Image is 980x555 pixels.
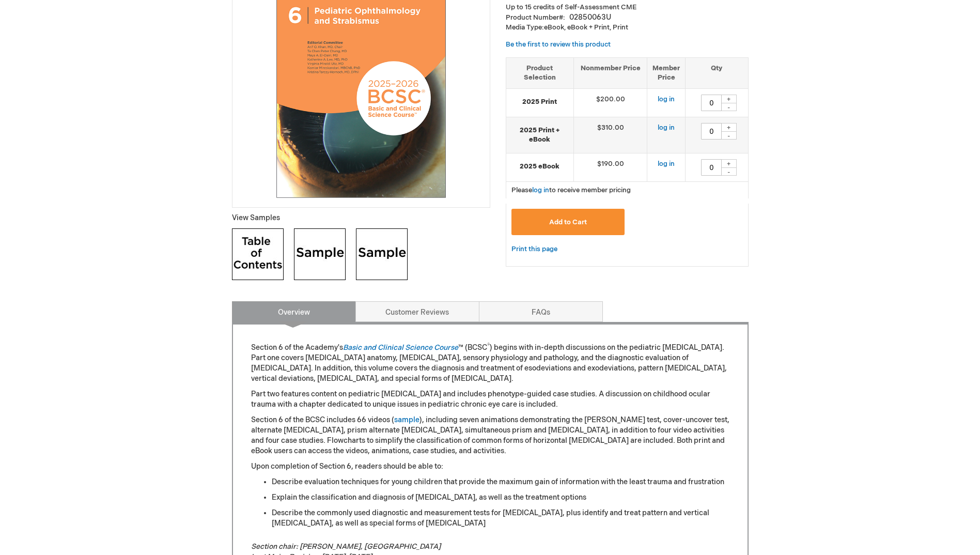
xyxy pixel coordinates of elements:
[394,415,419,424] a: sample
[721,167,737,176] div: -
[251,343,729,384] p: Section 6 of the Academy's ™ (BCSC ) begins with in-depth discussions on the pediatric [MEDICAL_D...
[479,301,603,322] a: FAQs
[251,461,729,472] p: Upon completion of Section 6, readers should be able to:
[272,492,729,503] li: Explain the classification and diagnosis of [MEDICAL_DATA], as well as the treatment options
[506,40,611,49] a: Be the first to review this product
[686,57,748,88] th: Qty
[701,95,722,111] input: Qty
[506,3,749,12] li: Up to 15 credits of Self-Assessment CME
[487,343,490,349] sup: ®
[511,186,631,194] span: Please to receive member pricing
[721,159,737,168] div: +
[647,57,686,88] th: Member Price
[569,12,611,23] div: 02850063U
[356,228,408,280] img: Click to view
[511,162,568,172] strong: 2025 eBook
[343,343,458,352] a: Basic and Clinical Science Course
[573,88,647,117] td: $200.00
[272,508,729,529] li: Describe the commonly used diagnostic and measurement tests for [MEDICAL_DATA], plus identify and...
[294,228,346,280] img: Click to view
[232,228,284,280] img: Click to view
[658,95,675,103] a: log in
[721,103,737,111] div: -
[272,477,729,487] li: Describe evaluation techniques for young children that provide the maximum gain of information wi...
[511,243,557,256] a: Print this page
[506,23,749,33] p: eBook, eBook + Print, Print
[511,97,568,107] strong: 2025 Print
[658,160,675,168] a: log in
[506,23,544,32] strong: Media Type:
[232,301,356,322] a: Overview
[511,209,625,235] button: Add to Cart
[549,218,587,226] span: Add to Cart
[721,123,737,132] div: +
[251,389,729,410] p: Part two features content on pediatric [MEDICAL_DATA] and includes phenotype-guided case studies....
[532,186,549,194] a: log in
[511,126,568,145] strong: 2025 Print + eBook
[506,13,565,22] strong: Product Number
[721,131,737,140] div: -
[721,95,737,103] div: +
[573,153,647,181] td: $190.00
[573,57,647,88] th: Nonmember Price
[355,301,479,322] a: Customer Reviews
[506,57,574,88] th: Product Selection
[251,415,729,456] p: Section 6 of the BCSC includes 66 videos ( ), including seven animations demonstrating the [PERSO...
[232,213,490,223] p: View Samples
[701,159,722,176] input: Qty
[573,117,647,153] td: $310.00
[658,124,675,132] a: log in
[701,123,722,140] input: Qty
